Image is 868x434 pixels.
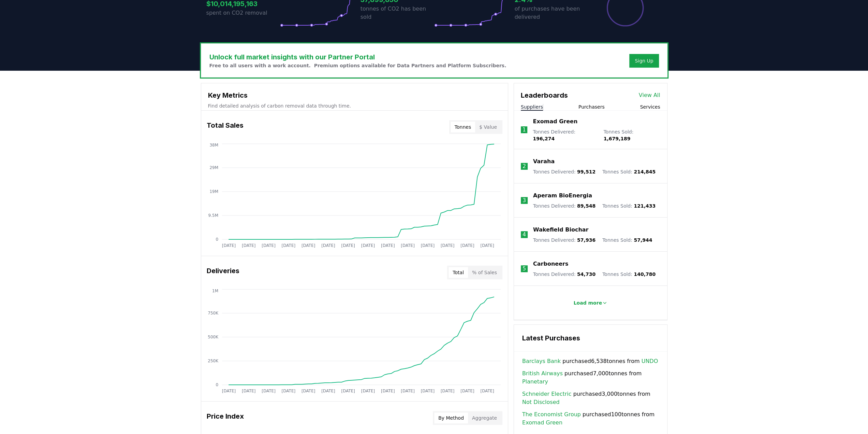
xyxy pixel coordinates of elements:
[321,389,335,393] tspan: [DATE]
[522,126,526,134] p: 1
[208,213,218,218] tspan: 9.5M
[523,265,526,273] p: 5
[241,243,255,248] tspan: [DATE]
[533,192,592,200] a: Aperam BioEnergia
[602,202,656,209] p: Tonnes Sold :
[209,52,506,62] h3: Unlock full market insights with our Partner Portal
[522,333,659,343] h3: Latest Purchases
[533,260,568,268] a: Carboneers
[208,335,219,339] tspan: 500K
[533,271,595,278] p: Tonnes Delivered :
[262,243,276,248] tspan: [DATE]
[480,389,494,393] tspan: [DATE]
[208,90,501,100] h3: Key Metrics
[208,359,219,363] tspan: 250K
[602,237,652,243] p: Tonnes Sold :
[460,389,474,393] tspan: [DATE]
[262,389,276,393] tspan: [DATE]
[301,243,315,248] tspan: [DATE]
[207,266,239,279] h3: Deliveries
[480,243,494,248] tspan: [DATE]
[381,389,395,393] tspan: [DATE]
[281,243,295,248] tspan: [DATE]
[361,5,434,21] p: tonnes of CO2 has been sold
[515,5,588,21] p: of purchases have been delivered
[573,299,602,306] p: Load more
[634,203,656,209] span: 121,433
[341,243,355,248] tspan: [DATE]
[208,102,501,109] p: Find detailed analysis of carbon removal data through time.
[577,169,595,174] span: 99,512
[522,410,581,419] a: The Economist Group
[441,389,455,393] tspan: [DATE]
[209,189,218,194] tspan: 19M
[222,389,236,393] tspan: [DATE]
[522,369,563,378] a: British Airways
[434,412,468,423] button: By Method
[635,57,653,64] a: Sign Up
[522,357,658,365] span: purchased 6,538 tonnes from
[629,54,659,68] button: Sign Up
[522,419,562,427] a: Exomad Green
[522,398,560,406] a: Not Disclosed
[523,230,526,239] p: 4
[577,203,595,209] span: 89,548
[468,412,501,423] button: Aggregate
[522,357,561,365] a: Barclays Bank
[533,157,555,166] a: Varaha
[207,411,244,425] h3: Price Index
[577,237,595,243] span: 57,936
[208,311,219,316] tspan: 750K
[640,103,660,110] button: Services
[533,226,588,234] a: Wakefield Biochar
[206,9,280,17] p: spent on CO2 removal
[522,378,548,386] a: Planetary
[522,390,659,406] span: purchased 3,000 tonnes from
[216,382,218,387] tspan: 0
[209,143,218,148] tspan: 38M
[301,389,315,393] tspan: [DATE]
[634,237,652,243] span: 57,944
[523,196,526,205] p: 3
[451,122,475,132] button: Tonnes
[522,410,659,427] span: purchased 100 tonnes from
[641,357,658,365] a: UNDO
[216,237,218,242] tspan: 0
[533,202,595,209] p: Tonnes Delivered :
[321,243,335,248] tspan: [DATE]
[578,103,605,110] button: Purchasers
[603,136,630,141] span: 1,679,189
[533,168,595,175] p: Tonnes Delivered :
[475,122,501,132] button: $ Value
[603,128,660,142] p: Tonnes Sold :
[639,91,660,99] a: View All
[468,267,501,278] button: % of Sales
[281,389,295,393] tspan: [DATE]
[521,90,568,100] h3: Leaderboards
[207,120,244,134] h3: Total Sales
[441,243,455,248] tspan: [DATE]
[241,389,255,393] tspan: [DATE]
[522,369,659,386] span: purchased 7,000 tonnes from
[361,389,375,393] tspan: [DATE]
[209,62,506,69] p: Free to all users with a work account. Premium options available for Data Partners and Platform S...
[533,128,597,142] p: Tonnes Delivered :
[533,237,595,243] p: Tonnes Delivered :
[341,389,355,393] tspan: [DATE]
[460,243,474,248] tspan: [DATE]
[421,243,435,248] tspan: [DATE]
[209,165,218,170] tspan: 29M
[523,162,526,170] p: 2
[533,117,577,126] a: Exomad Green
[421,389,435,393] tspan: [DATE]
[381,243,395,248] tspan: [DATE]
[401,389,415,393] tspan: [DATE]
[577,271,595,277] span: 54,730
[568,296,613,310] button: Load more
[361,243,375,248] tspan: [DATE]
